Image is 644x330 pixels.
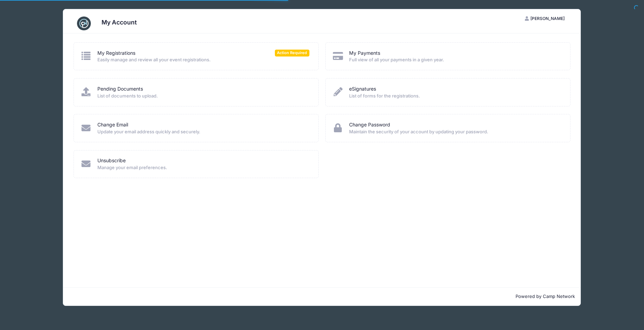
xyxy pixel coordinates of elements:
[97,50,135,57] a: My Registrations
[97,128,309,135] span: Update your email address quickly and securely.
[77,17,91,30] img: CampNetwork
[349,128,561,135] span: Maintain the security of your account by updating your password.
[349,93,561,100] span: List of forms for the registrations.
[349,56,561,63] span: Full view of all your payments in a given year.
[349,85,376,93] a: eSignatures
[102,19,137,26] h3: My Account
[519,13,570,24] button: [PERSON_NAME]
[97,85,143,93] a: Pending Documents
[97,93,309,100] span: List of documents to upload.
[275,50,309,56] span: Action Required
[349,50,380,57] a: My Payments
[97,121,128,128] a: Change Email
[69,293,575,300] p: Powered by Camp Network
[349,121,390,128] a: Change Password
[97,56,309,63] span: Easily manage and review all your event registrations.
[97,164,309,171] span: Manage your email preferences.
[530,16,565,21] span: [PERSON_NAME]
[97,157,126,164] a: Unsubscribe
